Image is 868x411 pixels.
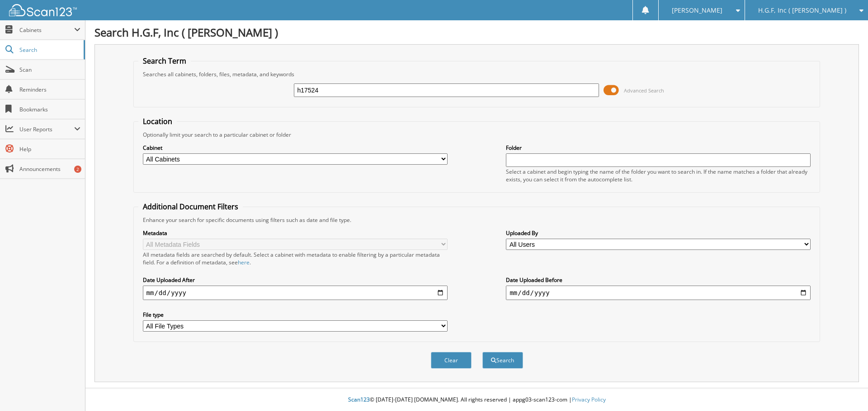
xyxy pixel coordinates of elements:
[143,229,448,237] label: Metadata
[348,396,370,403] span: Scan123
[94,25,859,40] h1: Search H.G.F, Inc ( [PERSON_NAME] )
[506,168,811,183] div: Select a cabinet and begin typing the name of the folder you want to search in. If the name match...
[506,276,811,284] label: Date Uploaded Before
[506,144,811,152] label: Folder
[19,26,74,34] span: Cabinets
[19,125,74,133] span: User Reports
[238,259,250,266] a: here
[482,352,523,369] button: Search
[138,131,816,139] div: Optionally limit your search to a particular cabinet or folder
[143,286,448,300] input: start
[143,251,448,266] div: All metadata fields are searched by default. Select a cabinet with metadata to enable filtering b...
[74,166,81,173] div: 2
[431,352,472,369] button: Clear
[19,165,80,173] span: Announcements
[138,202,243,212] legend: Additional Document Filters
[143,311,448,319] label: File type
[506,286,811,300] input: end
[85,389,868,411] div: © [DATE]-[DATE] [DOMAIN_NAME]. All rights reserved | appg03-scan123-com |
[19,106,80,113] span: Bookmarks
[143,144,448,152] label: Cabinet
[143,276,448,284] label: Date Uploaded After
[9,4,77,16] img: scan123-logo-white.svg
[138,56,191,66] legend: Search Term
[572,396,606,403] a: Privacy Policy
[138,216,816,224] div: Enhance your search for specific documents using filters such as date and file type.
[672,8,722,13] span: [PERSON_NAME]
[624,87,664,94] span: Advanced Search
[138,70,816,78] div: Searches all cabinets, folders, files, metadata, and keywords
[19,46,79,54] span: Search
[506,229,811,237] label: Uploaded By
[758,8,846,13] span: H.G.F, Inc ( [PERSON_NAME] )
[19,86,80,93] span: Reminders
[19,66,80,74] span: Scan
[138,116,177,126] legend: Location
[19,145,80,153] span: Help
